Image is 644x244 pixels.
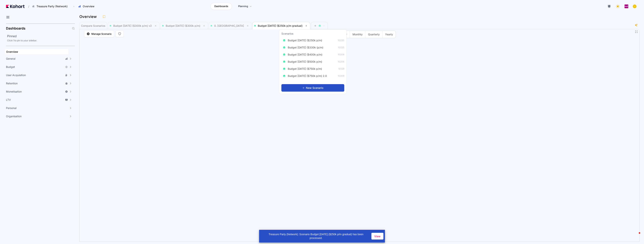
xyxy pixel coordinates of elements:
a: Manage Scenario [84,30,114,37]
button: Budget [DATE] ($500k p/m) [281,59,326,65]
a: Planning [234,3,256,10]
span: Budget [DATE] ($300k p/m) [166,24,200,27]
button: Fullscreen [635,30,638,33]
span: Budget [DATE] ($400k p/m) [288,53,322,56]
span: Treasure Party (Network) [37,4,68,8]
button: Budget [DATE] ($330k (p/m) [281,44,327,50]
span: 10129 [338,67,344,70]
button: Monthly [350,31,365,38]
button: View [371,233,383,240]
span: Yearly [385,33,393,36]
span: Organisation [6,114,22,118]
button: Treasure Party (Network) [30,3,72,10]
span: Personal [6,106,16,110]
span: General [6,57,15,61]
span: 10209 [338,74,344,77]
span: / [25,4,29,8]
button: Yearly [382,31,396,38]
span: Manage Scenario [91,32,112,36]
iframe: Intercom live chat [631,231,640,240]
h2: Pinned [7,34,75,38]
button: Quarterly [365,31,382,38]
span: Planning [238,4,248,8]
a: Overview [5,49,69,55]
img: logo_PlayQ_20230721100321046856.png [625,4,628,8]
button: Overview [76,3,98,10]
span: Budget [DATE] ($500k p/m) [288,60,322,64]
div: Click to pin to your sidebar. [7,39,75,42]
span: User Acquisition [6,73,26,77]
span: Overview [6,50,18,53]
span: Budget [DATE] ($300k p/m) v2 [113,24,152,27]
button: New Scenario [281,84,344,92]
span: Monthly [353,33,363,36]
button: Budget [DATE] ($400k p/m) [281,52,326,58]
span: Budget [6,65,15,69]
span: 10206 [338,60,344,63]
a: Dashboards [210,3,232,10]
div: Treasure Party (Network): Scenario Budget [DATE] ($250k p/m gradual) has been processed. [259,230,371,243]
h2: Dashboards [6,27,25,30]
h3: Scenarios [281,32,293,36]
button: Budget [DATE] ($250k p/m) [281,37,326,43]
span: New Scenario [306,86,323,90]
img: Kohort logo [6,5,25,8]
button: Budget [DATE] ($750k p/m) 2.0 [281,73,331,79]
button: Budget [DATE] ($750k p/m) [281,66,326,72]
span: Budget [DATE] ($750k p/m) 2.0 [288,74,327,78]
span: Overview [83,4,94,8]
span: LTV [6,98,11,102]
span: Compare Scenarios [81,24,105,27]
span: 0. [GEOGRAPHIC_DATA] [214,24,244,27]
span: Budget [DATE] ($250k p/m) [288,39,322,42]
span: Retention [6,82,18,85]
span: › [73,5,75,8]
span: Budget [DATE] ($330k (p/m) [288,46,323,49]
span: Monetisation [6,90,22,93]
span: Dashboards [214,4,228,8]
span: Budget [DATE] ($750k p/m) [288,67,322,71]
span: 10225 [338,46,344,49]
h3: Overview [79,15,99,19]
span: Budget [DATE] ($250k p/m gradual) [258,24,303,27]
span: Quarterly [368,33,380,36]
span: View [374,234,381,238]
span: 10220 [338,39,344,42]
span: 10208 [338,53,344,56]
